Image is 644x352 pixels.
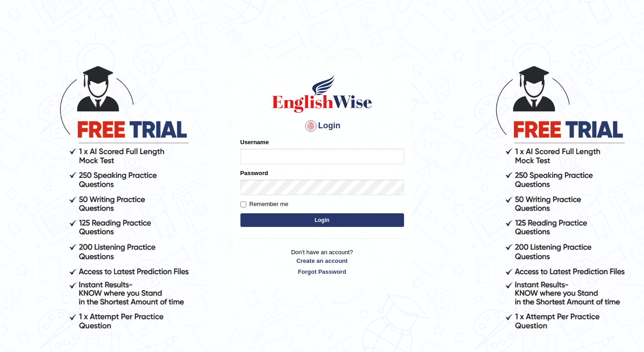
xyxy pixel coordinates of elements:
label: Remember me [240,200,289,209]
input: Remember me [240,201,246,207]
a: Create an account [240,256,404,265]
button: Login [240,213,404,227]
a: Forgot Password [240,267,404,276]
p: Don't have an account? [240,248,404,276]
img: Logo of English Wise sign in for intelligent practice with AI [270,73,374,114]
h4: Login [240,119,404,133]
label: Password [240,169,268,177]
label: Username [240,138,269,146]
